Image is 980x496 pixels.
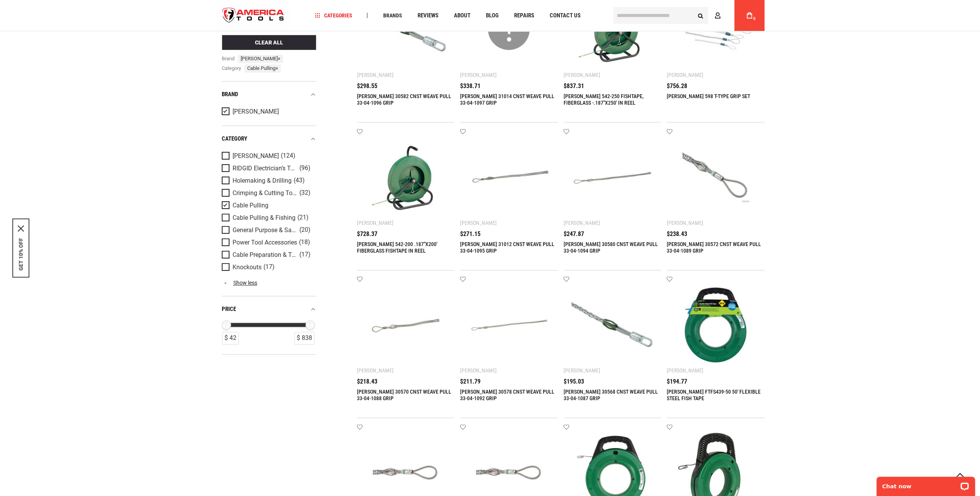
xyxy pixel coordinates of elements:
span: Repairs [514,13,534,19]
span: Brands [383,13,402,18]
a: Contact Us [546,10,584,21]
img: GREENLEE 31012 CNST WEAVE PULL 33-04-1095 GRIP [468,136,550,218]
a: [PERSON_NAME] 30572 CNST WEAVE PULL 33-04-1089 GRIP [667,241,761,254]
img: GREENLEE 30570 CNST WEAVE PULL 33-04-1088 GRIP [365,284,447,366]
a: [PERSON_NAME] (124) [222,152,314,160]
div: price [222,304,316,314]
img: GREENLEE 30580 CNST WEAVE PULL 33-04-1094 GRIP [571,136,654,218]
div: category [222,134,316,144]
a: [PERSON_NAME] 30568 CNST WEAVE PULL 33-04-1087 GRIP [564,389,658,401]
img: GREENLEE 542-200 .187 [365,136,447,218]
div: $ 42 [222,332,239,345]
a: Reviews [414,10,442,21]
a: General Purpose & Safety Tools (20) [222,226,314,234]
span: General Purpose & Safety Tools [233,227,297,234]
span: × [275,65,278,71]
span: 0 [753,17,756,21]
span: $338.71 [460,83,481,89]
span: (124) [281,153,296,159]
div: [PERSON_NAME] [460,367,497,374]
span: (17) [263,264,275,270]
a: Crimping & Cutting Tools (32) [222,189,314,197]
button: GET 10% OFF [18,238,24,271]
img: America Tools [216,1,291,30]
span: (17) [299,251,311,258]
a: Cable Preparation & Termination (17) [222,251,314,259]
a: [PERSON_NAME] 30582 CNST WEAVE PULL 33-04-1096 GRIP [357,93,451,106]
a: Categories [311,10,355,21]
a: [PERSON_NAME] 598 T-TYPE GRIP SET [667,93,750,99]
span: [PERSON_NAME] [233,108,279,115]
img: GREENLEE 30568 CNST WEAVE PULL 33-04-1087 GRIP [571,284,654,366]
a: [PERSON_NAME] 30570 CNST WEAVE PULL 33-04-1088 GRIP [357,389,451,401]
span: [PERSON_NAME] [233,153,279,160]
a: Holemaking & Drilling (43) [222,177,314,185]
div: $ 838 [294,332,314,345]
span: $218.43 [357,379,377,385]
span: $247.87 [564,231,584,237]
a: [PERSON_NAME] [222,107,314,116]
span: RIDGID Electrician’s Tools [233,165,297,172]
span: × [278,56,280,61]
a: [PERSON_NAME] 31014 CNST WEAVE PULL 33-04-1097 GRIP [460,93,554,106]
a: Cable Pulling [222,201,314,210]
span: (21) [297,214,309,221]
span: $238.43 [667,231,687,237]
button: Clear All [222,35,316,50]
span: $756.28 [667,83,687,89]
div: [PERSON_NAME] [667,72,703,78]
span: category [222,65,242,73]
span: $195.03 [564,379,584,385]
span: Power Tool Accessories [233,239,297,246]
img: GREENLEE FTFS439-50 50' FLEXIBLE STEEL FISH TAPE [674,284,757,366]
a: Knockouts (17) [222,263,314,272]
a: store logo [216,1,291,30]
a: Brands [379,10,405,21]
div: [PERSON_NAME] [357,367,394,374]
span: (20) [299,227,311,233]
a: Power Tool Accessories (18) [222,238,314,247]
img: GREENLEE 30578 CNST WEAVE PULL 33-04-1092 GRIP [468,284,550,366]
a: [PERSON_NAME] FTFS439-50 50' FLEXIBLE STEEL FISH TAPE [667,389,761,401]
span: Cable Pulling [245,65,281,73]
a: Blog [482,10,502,21]
span: Cable Pulling [233,202,268,209]
div: [PERSON_NAME] [460,72,497,78]
span: $728.37 [357,231,377,237]
span: (43) [294,177,305,184]
img: GREENLEE 30572 CNST WEAVE PULL 33-04-1089 GRIP [674,136,757,218]
div: Brand [222,89,316,100]
span: $837.31 [564,83,584,89]
button: Close [18,226,24,232]
div: [PERSON_NAME] [667,220,703,226]
span: Cable Pulling & Fishing [233,214,296,221]
span: Holemaking & Drilling [233,177,292,184]
a: [PERSON_NAME] 30580 CNST WEAVE PULL 33-04-1094 GRIP [564,241,658,254]
span: Cable Preparation & Termination [233,251,297,258]
a: Show less [222,279,316,286]
span: Knockouts [233,264,262,271]
span: Contact Us [549,13,580,19]
a: [PERSON_NAME] 31012 CNST WEAVE PULL 33-04-1095 GRIP [460,241,554,254]
div: [PERSON_NAME] [667,367,703,374]
span: $271.15 [460,231,481,237]
div: [PERSON_NAME] [460,220,497,226]
span: $298.55 [357,83,377,89]
a: [PERSON_NAME] 542-200 .187"X200' FIBERGLASS FISHTAPE IN REEL [357,241,437,254]
a: Cable Pulling & Fishing (21) [222,214,314,222]
div: [PERSON_NAME] [564,367,600,374]
span: Brand [222,55,235,63]
div: [PERSON_NAME] [357,220,394,226]
button: Search [693,8,708,23]
div: [PERSON_NAME] [564,72,600,78]
a: Repairs [510,10,537,21]
span: Blog [486,13,498,19]
span: (18) [299,239,310,246]
span: Reviews [417,13,438,19]
a: [PERSON_NAME] 30578 CNST WEAVE PULL 33-04-1092 GRIP [460,389,554,401]
svg: close icon [18,226,24,232]
div: [PERSON_NAME] [564,220,600,226]
div: Product Filters [222,81,316,355]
